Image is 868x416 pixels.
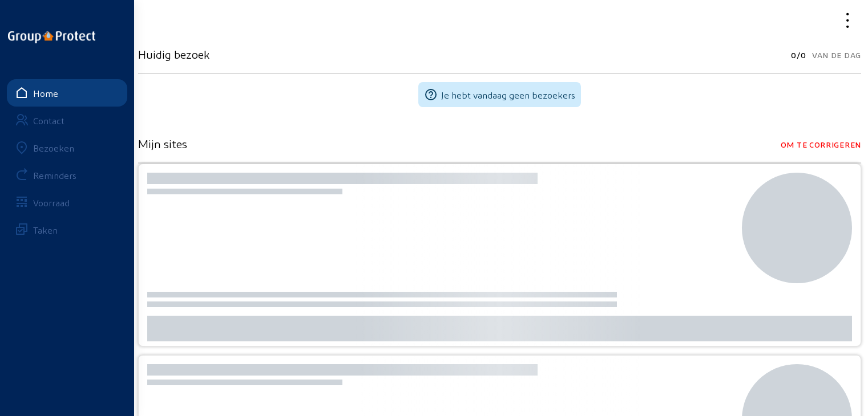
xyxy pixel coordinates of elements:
[33,170,76,181] div: Reminders
[441,89,575,100] span: Je hebt vandaag geen bezoekers
[33,88,58,99] div: Home
[33,197,70,208] div: Voorraad
[812,47,861,63] span: Van de dag
[7,79,127,107] a: Home
[7,161,127,189] a: Reminders
[7,189,127,216] a: Voorraad
[781,137,861,153] span: Om te corrigeren
[7,107,127,134] a: Contact
[8,31,95,43] img: logo-oneline.png
[7,134,127,161] a: Bezoeken
[138,47,209,61] h3: Huidig bezoek
[33,142,74,153] div: Bezoeken
[33,225,58,235] div: Taken
[424,88,438,101] mat-icon: help_outline
[791,47,806,63] span: 0/0
[33,115,64,126] div: Contact
[7,216,127,243] a: Taken
[138,137,187,150] h3: Mijn sites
